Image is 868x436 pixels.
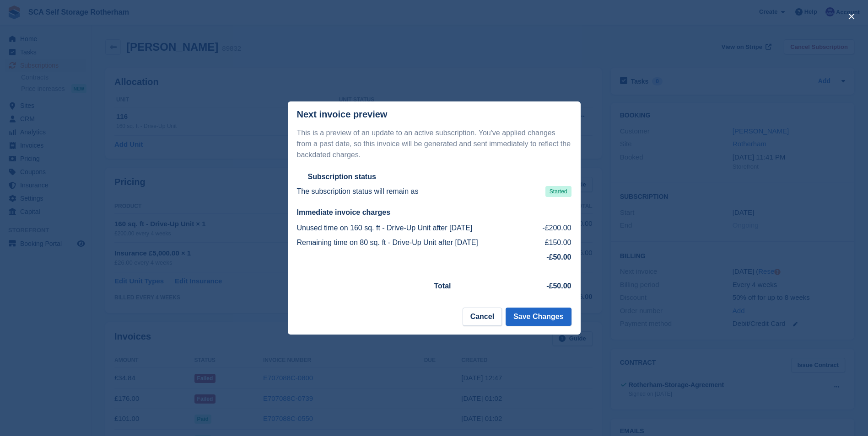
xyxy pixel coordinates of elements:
[308,172,376,181] h2: Subscription status
[546,253,571,261] strong: -£50.00
[506,308,571,326] button: Save Changes
[844,9,859,24] button: close
[534,235,571,250] td: £150.00
[297,186,419,197] p: The subscription status will remain as
[534,221,571,235] td: -£200.00
[434,282,451,290] strong: Total
[463,308,502,326] button: Cancel
[545,186,571,197] span: Started
[546,282,571,290] strong: -£50.00
[297,208,571,217] h2: Immediate invoice charges
[297,109,388,120] p: Next invoice preview
[297,128,571,160] p: This is a preview of an update to an active subscription. You've applied changes from a past date...
[297,221,534,235] td: Unused time on 160 sq. ft - Drive-Up Unit after [DATE]
[297,235,534,250] td: Remaining time on 80 sq. ft - Drive-Up Unit after [DATE]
